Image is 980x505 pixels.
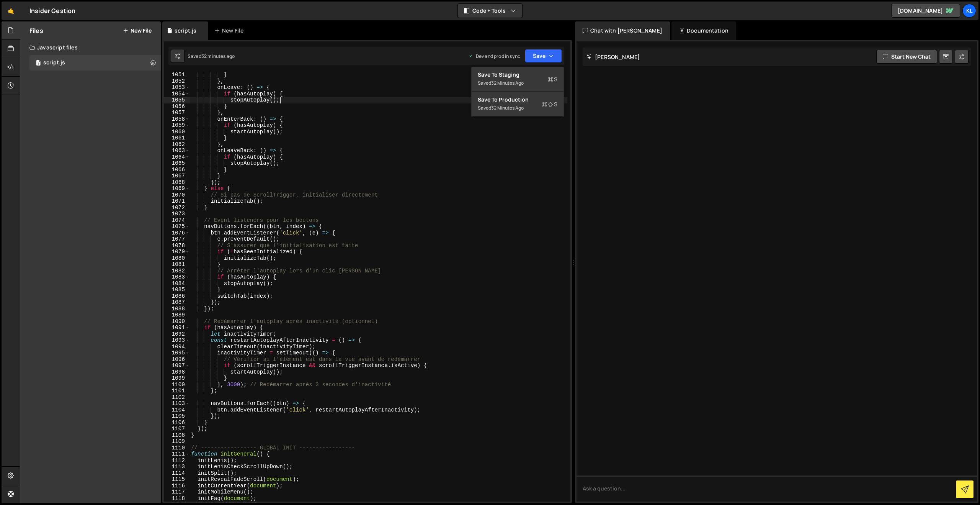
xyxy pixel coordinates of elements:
[164,160,190,167] div: 1065
[586,53,640,61] h2: [PERSON_NAME]
[164,154,190,161] div: 1064
[164,331,190,338] div: 1092
[164,236,190,243] div: 1077
[472,67,563,92] button: Save to StagingS Saved32 minutes ago
[164,91,190,97] div: 1054
[478,71,557,79] div: Save to Staging
[201,53,235,59] div: 32 minutes ago
[36,61,41,67] span: 1
[164,299,190,306] div: 1087
[164,211,190,217] div: 1073
[164,388,190,394] div: 1101
[164,420,190,426] div: 1106
[164,445,190,451] div: 1110
[164,274,190,280] div: 1083
[164,318,190,325] div: 1090
[164,230,190,236] div: 1076
[164,280,190,287] div: 1084
[164,141,190,148] div: 1062
[164,350,190,356] div: 1095
[575,21,670,40] div: Chat with [PERSON_NAME]
[478,79,557,88] div: Saved
[164,483,190,489] div: 1116
[164,78,190,85] div: 1052
[164,268,190,274] div: 1082
[164,84,190,91] div: 1053
[164,495,190,502] div: 1118
[164,116,190,123] div: 1058
[671,21,736,40] div: Documentation
[164,135,190,141] div: 1061
[164,489,190,495] div: 1117
[164,122,190,129] div: 1059
[164,192,190,198] div: 1070
[962,4,976,18] a: Kl
[164,362,190,369] div: 1097
[29,55,161,71] div: 16456/44570.js
[164,476,190,483] div: 1115
[164,249,190,255] div: 1079
[876,50,937,64] button: Start new chat
[188,53,235,59] div: Saved
[164,325,190,331] div: 1091
[491,105,524,111] div: 32 minutes ago
[164,293,190,300] div: 1086
[164,198,190,205] div: 1071
[164,344,190,350] div: 1094
[164,255,190,262] div: 1080
[478,96,557,103] div: Save to Production
[164,287,190,293] div: 1085
[214,27,247,34] div: New File
[123,28,152,34] button: New File
[164,432,190,439] div: 1108
[164,217,190,224] div: 1074
[29,6,75,15] div: Insider Gestion
[468,53,520,59] div: Dev and prod in sync
[164,375,190,382] div: 1099
[164,464,190,470] div: 1113
[164,205,190,211] div: 1072
[472,92,563,117] button: Save to ProductionS Saved32 minutes ago
[164,394,190,401] div: 1102
[164,129,190,135] div: 1060
[164,312,190,318] div: 1089
[491,80,524,86] div: 32 minutes ago
[164,110,190,116] div: 1057
[164,356,190,363] div: 1096
[542,100,557,108] span: S
[164,400,190,407] div: 1103
[458,4,522,18] button: Code + Tools
[164,413,190,420] div: 1105
[20,40,161,55] div: Javascript files
[164,457,190,464] div: 1112
[164,173,190,179] div: 1067
[164,97,190,103] div: 1055
[548,75,557,83] span: S
[164,369,190,375] div: 1098
[164,179,190,186] div: 1068
[164,243,190,249] div: 1078
[164,337,190,344] div: 1093
[164,382,190,388] div: 1100
[164,451,190,457] div: 1111
[164,438,190,445] div: 1109
[164,426,190,432] div: 1107
[164,148,190,154] div: 1063
[164,407,190,413] div: 1104
[164,306,190,312] div: 1088
[175,27,196,34] div: script.js
[164,261,190,268] div: 1081
[164,103,190,110] div: 1056
[891,4,960,18] a: [DOMAIN_NAME]
[164,185,190,192] div: 1069
[164,223,190,230] div: 1075
[164,470,190,477] div: 1114
[29,26,43,35] h2: Files
[2,2,20,20] a: 🤙
[164,72,190,78] div: 1051
[164,167,190,173] div: 1066
[43,59,65,66] div: script.js
[525,49,562,63] button: Save
[478,103,557,113] div: Saved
